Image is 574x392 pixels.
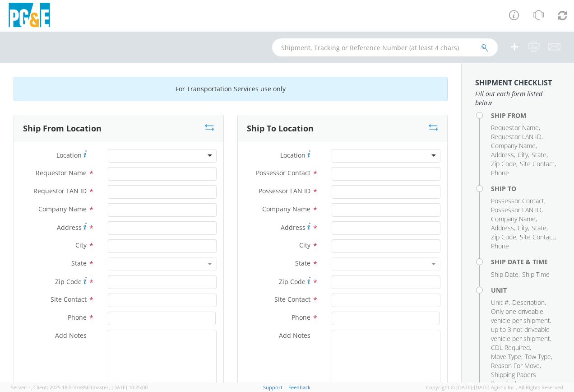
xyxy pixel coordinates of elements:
[491,233,518,242] li: ,
[491,370,536,388] span: Shipping Papers Required
[522,270,550,279] span: Ship Time
[279,277,306,286] span: Zip Code
[68,313,87,322] span: Phone
[263,384,282,391] a: Support
[292,313,310,322] span: Phone
[491,123,540,132] li: ,
[491,352,521,361] span: Move Type
[518,150,529,159] li: ,
[33,187,87,195] span: Requestor LAN ID
[11,384,32,391] span: Server: -
[491,205,542,214] span: Possessor LAN ID
[33,384,148,391] span: Client: 2025.18.0-37e85b1
[491,352,523,361] li: ,
[491,215,536,223] span: Company Name
[491,258,560,265] h4: Ship Date & Time
[93,384,148,391] span: master, [DATE] 10:25:00
[491,343,530,352] span: CDL Required
[262,205,310,213] span: Company Name
[532,224,546,232] span: State
[272,38,498,56] input: Shipment, Tracking or Reference Number (at least 4 chars)
[491,343,531,352] li: ,
[274,295,310,303] span: Site Contact
[299,241,310,249] span: City
[532,150,548,159] li: ,
[23,124,102,133] h3: Ship From Location
[491,298,509,307] span: Unit #
[491,132,543,141] li: ,
[7,3,52,29] img: pge-logo-06675f144f4cfa6a6814.png
[491,270,518,279] span: Ship Date
[532,224,548,233] li: ,
[491,215,537,224] li: ,
[491,196,546,205] li: ,
[532,150,546,159] span: State
[280,151,306,159] span: Location
[56,151,82,159] span: Location
[520,233,556,242] li: ,
[491,307,558,343] li: ,
[247,124,314,133] h3: Ship To Location
[57,223,82,232] span: Address
[491,150,515,159] li: ,
[491,112,560,119] h4: Ship From
[295,259,310,267] span: State
[491,159,516,168] span: Zip Code
[491,370,558,388] li: ,
[475,89,560,107] span: Fill out each form listed below
[491,287,560,294] h4: Unit
[491,185,560,192] h4: Ship To
[281,223,306,232] span: Address
[491,205,543,215] li: ,
[55,277,82,286] span: Zip Code
[491,224,515,233] li: ,
[512,298,545,307] span: Description
[520,233,555,241] span: Site Contact
[491,123,539,132] span: Requestor Name
[71,259,87,267] span: State
[518,150,528,159] span: City
[491,141,536,150] span: Company Name
[525,352,551,361] span: Tow Type
[491,141,537,150] li: ,
[491,159,518,168] li: ,
[14,77,448,101] div: For Transportation Services use only
[36,168,87,177] span: Requestor Name
[31,384,32,391] span: ,
[491,270,520,279] li: ,
[75,241,87,249] span: City
[491,361,541,370] li: ,
[491,298,510,307] li: ,
[518,224,528,232] span: City
[55,331,87,340] span: Add Notes
[288,384,310,391] a: Feedback
[279,331,310,340] span: Add Notes
[491,168,509,177] span: Phone
[491,242,509,250] span: Phone
[491,196,544,205] span: Possessor Contact
[491,150,514,159] span: Address
[491,132,542,141] span: Requestor LAN ID
[518,224,529,233] li: ,
[475,78,552,88] strong: Shipment Checklist
[38,205,87,213] span: Company Name
[512,298,546,307] li: ,
[491,307,551,343] span: Only one driveable vehicle per shipment, up to 3 not driveable vehicle per shipment
[256,168,310,177] span: Possessor Contact
[520,159,555,168] span: Site Contact
[51,295,87,303] span: Site Contact
[520,159,556,168] li: ,
[491,233,516,241] span: Zip Code
[491,224,514,232] span: Address
[426,384,563,391] span: Copyright © [DATE]-[DATE] Agistix Inc., All Rights Reserved
[525,352,552,361] li: ,
[491,361,540,370] span: Reason For Move
[259,187,310,195] span: Possessor LAN ID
